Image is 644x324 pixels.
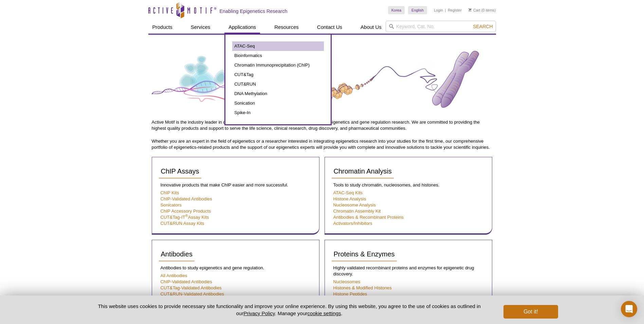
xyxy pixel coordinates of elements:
div: Open Intercom Messenger [621,301,637,317]
a: Resources [270,21,303,34]
span: Proteins & Enzymes [334,250,395,258]
a: Antibodies & Recombinant Proteins [333,215,404,220]
button: cookie settings [307,310,341,316]
li: (0 items) [468,6,496,14]
span: Search [473,24,493,29]
a: CUT&RUN-Validated Antibodies [161,291,224,296]
a: ChIP-Validated Antibodies [161,196,212,201]
button: Got it! [503,305,558,319]
h2: Enabling Epigenetics Research [220,8,288,14]
a: Antibodies [159,247,195,262]
a: CUT&RUN Assay Kits [161,221,204,226]
span: Antibodies [161,250,192,258]
a: Privacy Policy [243,310,275,316]
img: Your Cart [468,8,472,12]
li: | [445,6,446,14]
a: Histone Analysis [333,196,366,201]
p: Active Motif is the industry leader in developing and delivering innovative tools to enable epige... [152,119,493,131]
a: Spike-In [232,108,324,118]
span: ChIP Assays [161,167,199,175]
a: Products [148,21,177,34]
a: Sonicators [161,202,182,208]
a: CUT&Tag-Validated Antibodies [161,285,222,290]
p: Highly validated recombinant proteins and enzymes for epigenetic drug discovery. [332,265,485,277]
a: Services [187,21,215,34]
a: Nucleosome Analysis [333,202,376,208]
a: Bioinformatics [232,51,324,60]
a: Contact Us [313,21,346,34]
a: Histones & Modified Histones [333,285,392,290]
a: ATAC-Seq [232,41,324,51]
p: Innovative products that make ChIP easier and more successful. [159,182,312,188]
input: Keyword, Cat. No. [386,21,496,32]
a: Proteins & Enzymes [332,247,397,262]
a: ChIP Accessory Products [161,209,211,214]
button: Search [471,23,495,30]
a: CUT&Tag [232,70,324,79]
a: ChIP Assays [159,164,201,179]
a: Cart [468,8,480,13]
a: Chromatin Analysis [332,164,394,179]
a: All Antibodies [161,273,187,278]
a: ATAC-Seq Kits [333,190,363,195]
a: Activators/Inhibitors [333,221,372,226]
a: Histone Peptides [333,291,367,296]
p: Tools to study chromatin, nucleosomes, and histones. [332,182,485,188]
a: Applications [224,21,260,34]
a: Nucleosomes [333,279,361,284]
a: CUT&RUN [232,79,324,89]
a: Chromatin Assembly Kit [333,209,381,214]
a: DNA Methylation [232,89,324,98]
p: This website uses cookies to provide necessary site functionality and improve your online experie... [86,303,493,317]
a: English [408,6,427,14]
a: Sonication [232,98,324,108]
a: ChIP-Validated Antibodies [161,279,212,284]
a: CUT&Tag-IT®Assay Kits [161,215,209,220]
a: Korea [388,6,405,14]
p: Antibodies to study epigenetics and gene regulation. [159,265,312,271]
a: Login [434,8,443,13]
span: Chromatin Analysis [334,167,392,175]
a: Chromatin Immunoprecipitation (ChIP) [232,60,324,70]
sup: ® [185,214,188,218]
img: Product Guide [152,41,493,118]
a: Register [448,8,462,13]
p: Whether you are an expert in the field of epigenetics or a researcher interested in integrating e... [152,138,493,150]
a: ChIP Kits [161,190,179,195]
a: About Us [356,21,386,34]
